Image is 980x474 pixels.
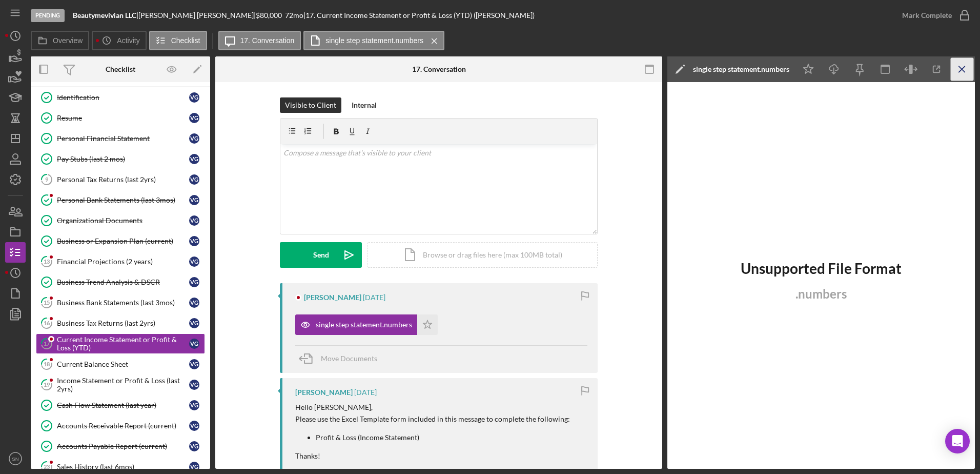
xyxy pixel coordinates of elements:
[902,5,952,26] div: Mark Complete
[36,210,205,231] a: Organizational DocumentsVG
[138,11,256,19] div: [PERSON_NAME] [PERSON_NAME] |
[36,190,205,210] a: Personal Bank Statements (last 3mos)VG
[57,134,189,143] div: Personal Financial Statement
[57,463,189,471] div: Sales History (last 6mos)
[189,133,199,144] div: V G
[57,335,189,352] div: Current Income Statement or Profit & Loss (YTD)
[57,360,189,368] div: Current Balance Sheet
[57,175,189,184] div: Personal Tax Returns (last 2yrs)
[92,31,146,50] button: Activity
[31,9,65,22] div: Pending
[285,11,303,19] div: 72 mo
[44,258,50,265] tspan: 13
[189,236,199,246] div: V G
[256,11,282,19] span: $80,000
[693,65,789,73] div: single step statement.numbers
[285,97,336,113] div: Visible to Client
[57,278,189,286] div: Business Trend Analysis & DSCR
[36,87,205,108] a: IdentificationVG
[44,299,50,306] tspan: 15
[189,277,199,287] div: V G
[36,436,205,457] a: Accounts Payable Report (current)VG
[44,340,50,347] tspan: 17
[321,354,377,363] span: Move Documents
[412,65,466,73] div: 17. Conversation
[171,36,200,45] label: Checklist
[44,320,50,326] tspan: 16
[795,287,847,301] h3: . numbers
[295,402,570,413] p: Hello [PERSON_NAME],
[36,272,205,292] a: Business Trend Analysis & DSCRVG
[57,155,189,163] div: Pay Stubs (last 2 mos)
[295,450,570,462] p: Thanks!
[313,242,329,268] div: Send
[44,381,50,388] tspan: 19
[36,169,205,190] a: 9Personal Tax Returns (last 2yrs)VG
[303,31,444,50] button: single step statement.numbers
[12,456,18,462] text: SN
[352,97,377,113] div: Internal
[36,354,205,374] a: 18Current Balance SheetVG
[189,441,199,451] div: V G
[73,11,136,19] b: Beautymevivian LLC
[189,359,199,369] div: V G
[295,413,570,425] p: Please use the Excel Template form included in this message to complete the following:
[73,11,138,19] div: |
[189,421,199,431] div: V G
[218,31,301,50] button: 17. Conversation
[36,333,205,354] a: 17Current Income Statement or Profit & Loss (YTD)VG
[57,319,189,327] div: Business Tax Returns (last 2yrs)
[57,93,189,102] div: Identification
[53,36,83,45] label: Overview
[106,65,135,73] div: Checklist
[57,299,189,307] div: Business Bank Statements (last 3mos)
[189,400,199,410] div: V G
[189,174,199,185] div: V G
[325,36,423,45] label: single step statement.numbers
[45,176,49,183] tspan: 9
[189,154,199,164] div: V G
[240,36,295,45] label: 17. Conversation
[295,314,438,335] button: single step statement.numbers
[36,416,205,436] a: Accounts Receivable Report (current)VG
[57,216,189,225] div: Organizational Documents
[149,31,207,50] button: Checklist
[57,377,189,393] div: Income Statement or Profit & Loss (last 2yrs)
[189,462,199,472] div: V G
[304,293,361,302] div: [PERSON_NAME]
[36,108,205,128] a: ResumeVG
[295,388,353,397] div: [PERSON_NAME]
[36,395,205,416] a: Cash Flow Statement (last year)VG
[36,251,205,272] a: 13Financial Projections (2 years)VG
[36,149,205,169] a: Pay Stubs (last 2 mos)VG
[189,215,199,226] div: V G
[945,429,970,453] div: Open Intercom Messenger
[892,5,975,26] button: Mark Complete
[354,388,377,397] time: 2025-07-21 21:14
[36,292,205,313] a: 15Business Bank Statements (last 3mos)VG
[189,339,199,349] div: V G
[36,313,205,333] a: 16Business Tax Returns (last 2yrs)VG
[57,237,189,245] div: Business or Expansion Plan (current)
[57,114,189,122] div: Resume
[189,92,199,103] div: V G
[44,463,50,470] tspan: 23
[57,401,189,409] div: Cash Flow Statement (last year)
[5,448,26,469] button: SN
[57,422,189,430] div: Accounts Receivable Report (current)
[346,97,382,113] button: Internal
[36,128,205,149] a: Personal Financial StatementVG
[280,242,362,268] button: Send
[36,231,205,251] a: Business or Expansion Plan (current)VG
[363,293,385,302] time: 2025-08-15 02:09
[741,260,902,276] h2: Unsupported File Format
[57,442,189,450] div: Accounts Payable Report (current)
[189,113,199,123] div: V G
[280,97,341,113] button: Visible to Client
[117,36,139,45] label: Activity
[189,380,199,390] div: V G
[189,318,199,328] div: V G
[31,31,89,50] button: Overview
[57,258,189,266] div: Financial Projections (2 years)
[36,374,205,395] a: 19Income Statement or Profit & Loss (last 2yrs)VG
